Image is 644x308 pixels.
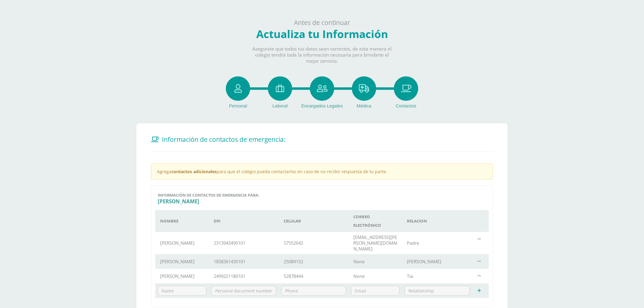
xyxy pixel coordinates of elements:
[155,232,209,254] td: [PERSON_NAME]
[272,103,288,108] span: Laboral
[229,103,247,108] span: Personal
[209,232,279,254] td: 2313943490101
[162,135,285,144] span: Información de contactos de emergencia:
[348,232,402,254] td: [EMAIL_ADDRESS][PERSON_NAME][DOMAIN_NAME]
[294,18,350,27] span: Antes de continuar
[279,210,349,232] th: Celular
[402,210,472,232] th: Relacion
[405,286,469,295] input: Relationship
[209,269,279,283] td: 2499221180101
[209,210,279,232] th: DPI
[155,269,209,283] td: [PERSON_NAME]
[158,192,259,198] span: Información de contactos de emergencia para:
[279,269,349,283] td: 52878444
[209,254,279,269] td: 1858361430101
[301,103,343,108] span: Encargados Legales
[157,169,387,174] span: Agrega para que el colegio pueda contactarlos en caso de no recibir respuesta de tu parte.
[155,210,209,232] th: Nombre
[171,169,217,174] strong: contactos adicionales
[402,269,472,283] td: Tia
[279,232,349,254] td: 57552642
[348,210,402,232] th: Correo electrónico
[348,269,402,283] td: None
[402,232,472,254] td: Padre
[158,286,206,295] input: Name
[158,198,486,205] h3: [PERSON_NAME]
[212,286,276,295] input: Personal document number
[282,286,346,295] input: Phone
[247,46,397,64] p: Asegurate que todos tus datos sean correctos, de esta manera el colegio tendrá toda la informació...
[351,286,399,295] input: Email
[279,254,349,269] td: 25084152
[402,254,472,269] td: [PERSON_NAME]
[155,254,209,269] td: [PERSON_NAME]
[357,103,371,108] span: Médica
[348,254,402,269] td: None
[396,103,416,108] span: Contactos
